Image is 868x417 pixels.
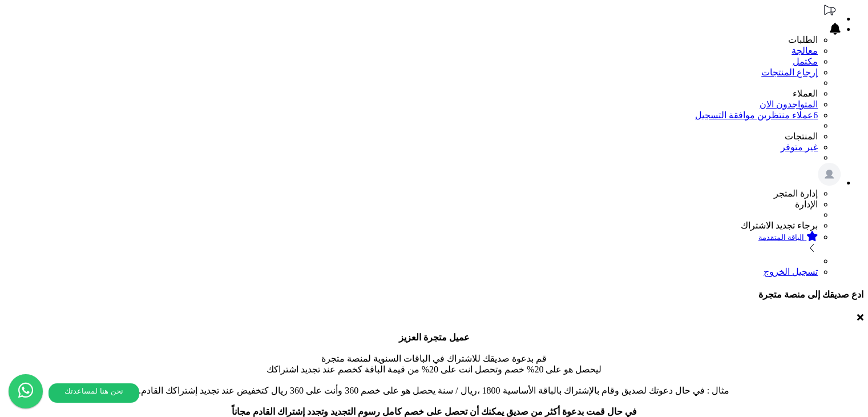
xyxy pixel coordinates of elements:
[399,332,470,342] b: عميل متجرة العزيز
[761,67,818,77] a: إرجاع المنتجات
[758,233,804,242] small: الباقة المتقدمة
[764,267,818,276] a: تسجيل الخروج
[760,99,818,109] a: المتواجدون الان
[5,199,818,210] li: الإدارة
[5,231,818,256] a: الباقة المتقدمة
[774,189,818,198] span: إدارة المتجر
[781,142,818,152] a: غير متوفر
[5,131,818,142] li: المنتجات
[5,34,818,45] li: الطلبات
[695,110,818,120] a: 6عملاء منتظرين موافقة التسجيل
[5,289,863,300] h4: ادع صديقك إلى منصة متجرة
[813,110,818,120] span: 6
[232,407,637,416] b: في حال قمت بدعوة أكثر من صديق يمكنك أن تحصل على خصم كامل رسوم التجديد وتجدد إشتراك القادم مجاناً
[5,220,818,231] li: برجاء تجديد الاشتراك
[5,88,818,99] li: العملاء
[5,45,818,56] a: معالجة
[818,14,841,23] a: تحديثات المنصة
[793,57,818,66] a: مكتمل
